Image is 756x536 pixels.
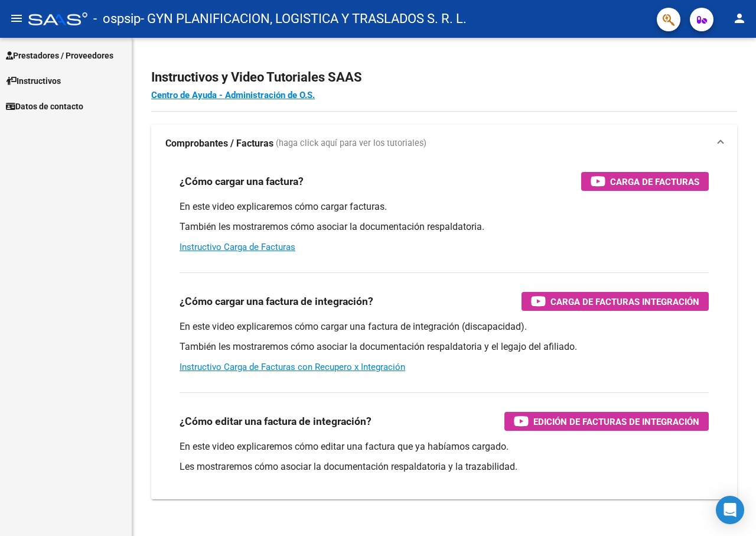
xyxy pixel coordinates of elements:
strong: Comprobantes / Facturas [165,137,273,150]
span: (haga click aquí para ver los tutoriales) [276,137,426,150]
span: Carga de Facturas [610,174,699,189]
p: Les mostraremos cómo asociar la documentación respaldatoria y la trazabilidad. [180,460,709,473]
span: Prestadores / Proveedores [6,49,113,62]
span: Carga de Facturas Integración [550,294,699,309]
p: En este video explicaremos cómo editar una factura que ya habíamos cargado. [180,440,709,453]
h2: Instructivos y Video Tutoriales SAAS [151,66,737,89]
p: En este video explicaremos cómo cargar una factura de integración (discapacidad). [180,320,709,333]
a: Instructivo Carga de Facturas con Recupero x Integración [180,362,405,372]
h3: ¿Cómo cargar una factura de integración? [180,293,373,310]
h3: ¿Cómo editar una factura de integración? [180,413,372,430]
span: - ospsip [93,6,141,32]
a: Centro de Ayuda - Administración de O.S. [151,90,315,100]
div: Open Intercom Messenger [716,496,744,524]
span: Datos de contacto [6,100,83,113]
p: También les mostraremos cómo asociar la documentación respaldatoria y el legajo del afiliado. [180,340,709,353]
span: Edición de Facturas de integración [533,414,699,429]
mat-icon: person [732,11,747,25]
button: Carga de Facturas [581,172,709,191]
p: También les mostraremos cómo asociar la documentación respaldatoria. [180,220,709,233]
mat-icon: menu [9,11,24,25]
button: Carga de Facturas Integración [522,292,709,311]
div: Comprobantes / Facturas (haga click aquí para ver los tutoriales) [151,163,737,499]
a: Instructivo Carga de Facturas [180,242,295,252]
span: - GYN PLANIFICACION, LOGISTICA Y TRASLADOS S. R. L. [141,6,467,32]
p: En este video explicaremos cómo cargar facturas. [180,200,709,213]
mat-expansion-panel-header: Comprobantes / Facturas (haga click aquí para ver los tutoriales) [151,125,737,163]
span: Instructivos [6,74,61,87]
button: Edición de Facturas de integración [504,412,709,431]
h3: ¿Cómo cargar una factura? [180,173,304,190]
